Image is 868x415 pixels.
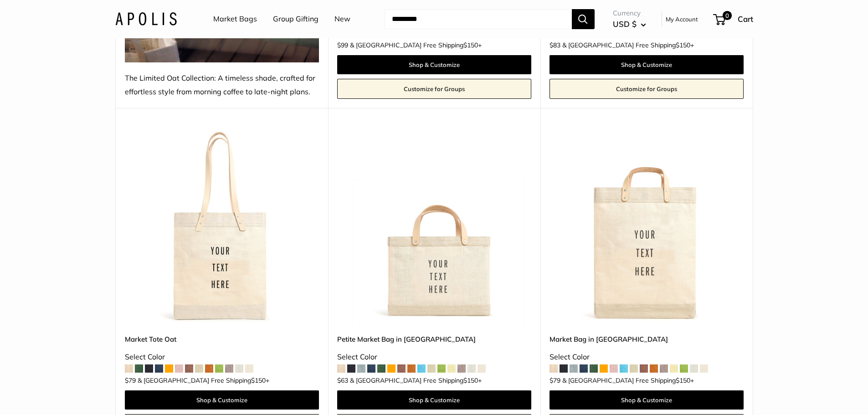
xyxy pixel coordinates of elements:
[251,376,266,384] span: $150
[337,41,348,49] span: $99
[337,131,531,325] img: Petite Market Bag in Oat
[722,11,731,20] span: 0
[676,41,690,49] span: $150
[613,7,646,20] span: Currency
[350,377,482,384] span: & [GEOGRAPHIC_DATA] Free Shipping +
[385,9,572,29] input: Search...
[334,12,350,26] a: New
[125,72,319,99] div: The Limited Oat Collection: A timeless shade, crafted for effortless style from morning coffee to...
[550,55,744,74] a: Shop & Customize
[337,55,531,74] a: Shop & Customize
[463,376,478,384] span: $150
[125,350,319,364] div: Select Color
[550,334,744,344] a: Market Bag in [GEOGRAPHIC_DATA]
[550,350,744,364] div: Select Color
[115,12,177,26] img: Apolis
[125,376,136,384] span: $79
[550,131,744,325] img: Market Bag in Oat
[613,19,637,29] span: USD $
[550,390,744,410] a: Shop & Customize
[714,12,753,26] a: 0 Cart
[550,376,560,384] span: $79
[550,131,744,325] a: Market Bag in OatMarket Bag in Oat
[337,334,531,344] a: Petite Market Bag in [GEOGRAPHIC_DATA]
[213,12,257,26] a: Market Bags
[138,377,269,384] span: & [GEOGRAPHIC_DATA] Free Shipping +
[125,131,319,325] a: Market Tote OatMarket Tote Oat
[572,9,595,29] button: Search
[273,12,318,26] a: Group Gifting
[562,42,694,48] span: & [GEOGRAPHIC_DATA] Free Shipping +
[337,131,531,325] a: Petite Market Bag in OatPetite Market Bag in Oat
[550,79,744,99] a: Customize for Groups
[666,14,698,25] a: My Account
[350,42,482,48] span: & [GEOGRAPHIC_DATA] Free Shipping +
[463,41,478,49] span: $150
[337,376,348,384] span: $63
[550,41,560,49] span: $83
[562,377,694,384] span: & [GEOGRAPHIC_DATA] Free Shipping +
[125,390,319,410] a: Shop & Customize
[676,376,690,384] span: $150
[337,390,531,410] a: Shop & Customize
[613,17,646,31] button: USD $
[337,350,531,364] div: Select Color
[337,79,531,99] a: Customize for Groups
[738,14,753,24] span: Cart
[125,131,319,325] img: Market Tote Oat
[125,334,319,344] a: Market Tote Oat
